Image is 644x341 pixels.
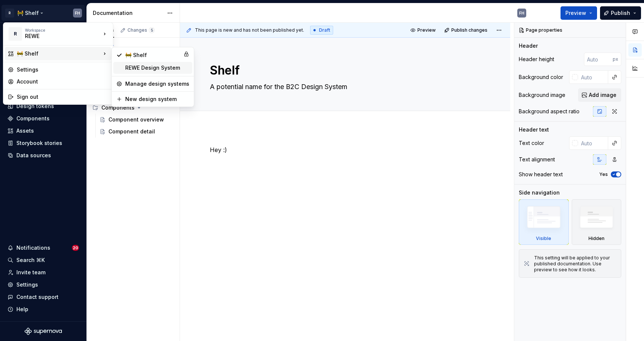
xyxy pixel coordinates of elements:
div: Sign out [17,93,108,101]
div: Account [17,78,108,85]
div: REWE Design System [125,64,189,72]
div: Workspace [25,28,101,32]
div: REWE [25,32,88,40]
div: R [9,27,22,41]
div: Manage design systems [125,80,189,88]
div: New design system [125,95,189,103]
div: 🚧 Shelf [125,51,180,59]
div: Settings [17,66,108,73]
div: 🚧 Shelf [17,50,101,57]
